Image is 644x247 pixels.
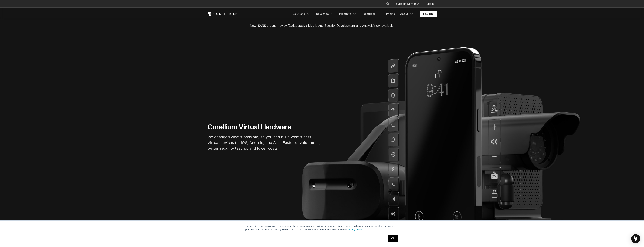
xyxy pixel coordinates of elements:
[631,234,640,243] div: Open Intercom Messenger
[313,11,336,17] a: Industries
[208,134,321,151] p: We changed what's possible, so you can build what's next. Virtual devices for iOS, Android, and A...
[208,12,237,16] a: Corellium Home
[388,235,398,242] a: OK
[384,0,391,7] button: Search
[290,11,437,17] div: Navigation Menu
[398,11,416,17] a: About
[423,0,437,7] a: Login
[420,11,437,17] a: Free Trial
[290,11,312,17] a: Solutions
[384,11,397,17] a: Pricing
[208,123,321,131] h1: Corellium Virtual Hardware
[250,24,394,27] span: New! SANS product review now available.
[381,0,437,7] div: Navigation Menu
[393,0,422,7] a: Support Center
[245,224,399,231] p: This website stores cookies on your computer. These cookies are used to improve your website expe...
[359,11,383,17] a: Resources
[348,228,362,231] a: Privacy Policy.
[337,11,359,17] a: Products
[288,24,374,27] a: "Collaborative Mobile App Security Development and Analysis"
